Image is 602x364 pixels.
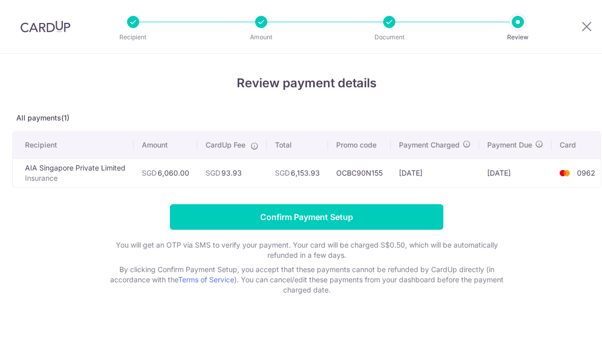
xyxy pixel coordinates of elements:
[134,158,197,187] td: 6,060.00
[206,140,245,150] span: CardUp Fee
[197,158,267,187] td: 93.93
[391,158,479,187] td: [DATE]
[352,32,427,42] p: Document
[95,32,171,42] p: Recipient
[577,168,595,177] span: 0962
[103,264,511,295] p: By clicking Confirm Payment Setup, you accept that these payments cannot be refunded by CardUp di...
[13,158,134,187] td: AIA Singapore Private Limited
[103,240,511,260] p: You will get an OTP via SMS to verify your payment. Your card will be charged S$0.50, which will ...
[12,74,601,92] h4: Review payment details
[267,158,328,187] td: 6,153.93
[134,132,197,158] th: Amount
[20,20,70,33] img: CardUp
[480,32,556,42] p: Review
[328,132,391,158] th: Promo code
[267,132,328,158] th: Total
[555,167,575,179] img: <span class="translation_missing" title="translation missing: en.account_steps.new_confirm_form.b...
[12,113,601,123] p: All payments(1)
[328,158,391,187] td: OCBC90N155
[479,158,551,187] td: [DATE]
[206,168,220,177] span: SGD
[25,173,126,183] p: Insurance
[13,132,134,158] th: Recipient
[275,168,290,177] span: SGD
[142,168,157,177] span: SGD
[223,32,299,42] p: Amount
[178,275,234,284] a: Terms of Service
[487,140,532,150] span: Payment Due
[399,140,460,150] span: Payment Charged
[170,204,443,230] input: Confirm Payment Setup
